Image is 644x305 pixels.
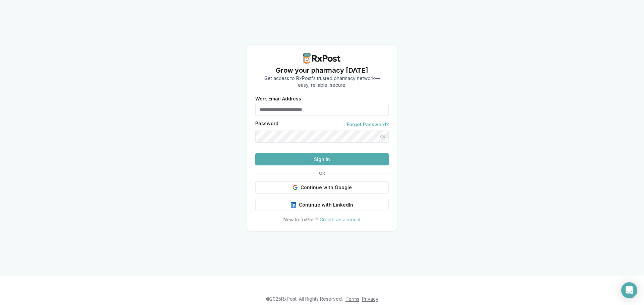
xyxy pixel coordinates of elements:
span: New to RxPost? [283,217,318,222]
a: Terms [345,296,359,302]
span: OR [316,171,328,176]
img: Google [292,185,298,190]
a: Forgot Password? [347,121,389,128]
label: Work Email Address [255,96,389,101]
p: Get access to RxPost's trusted pharmacy network— easy, reliable, secure. [264,75,380,88]
button: Sign In [255,153,389,165]
a: Create an account [320,217,361,222]
div: Open Intercom Messenger [621,282,637,298]
h1: Grow your pharmacy [DATE] [264,66,380,75]
img: LinkedIn [291,202,296,208]
img: RxPost Logo [301,53,343,64]
label: Password [255,121,278,128]
button: Continue with LinkedIn [255,199,389,211]
a: Privacy [362,296,378,302]
button: Show password [377,131,389,143]
button: Continue with Google [255,181,389,194]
